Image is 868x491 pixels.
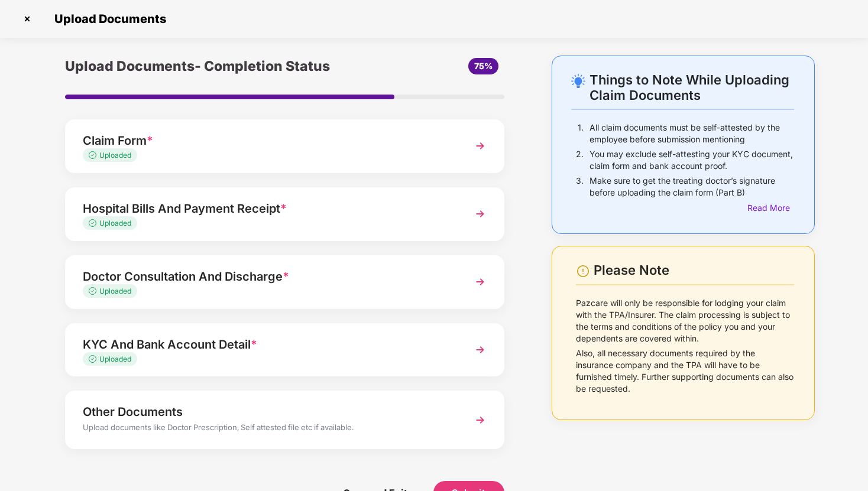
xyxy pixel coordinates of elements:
[576,148,584,172] p: 2.
[474,61,493,71] span: 75%
[590,148,794,172] p: You may exclude self-attesting your KYC document, claim form and bank account proof.
[83,335,453,354] div: KYC And Bank Account Detail
[99,355,131,363] span: Uploaded
[89,355,99,363] img: svg+xml;base64,PHN2ZyB4bWxucz0iaHR0cDovL3d3dy53My5vcmcvMjAwMC9zdmciIHdpZHRoPSIxMy4zMzMiIGhlaWdodD...
[469,409,491,431] img: svg+xml;base64,PHN2ZyBpZD0iTmV4dCIgeG1sbnM9Imh0dHA6Ly93d3cudzMub3JnLzIwMDAvc3ZnIiB3aWR0aD0iMzYiIG...
[469,339,491,360] img: svg+xml;base64,PHN2ZyBpZD0iTmV4dCIgeG1sbnM9Imh0dHA6Ly93d3cudzMub3JnLzIwMDAvc3ZnIiB3aWR0aD0iMzYiIG...
[83,131,453,150] div: Claim Form
[469,203,491,225] img: svg+xml;base64,PHN2ZyBpZD0iTmV4dCIgeG1sbnM9Imh0dHA6Ly93d3cudzMub3JnLzIwMDAvc3ZnIiB3aWR0aD0iMzYiIG...
[571,74,585,88] img: svg+xml;base64,PHN2ZyB4bWxucz0iaHR0cDovL3d3dy53My5vcmcvMjAwMC9zdmciIHdpZHRoPSIyNC4wOTMiIGhlaWdodD...
[43,12,172,26] span: Upload Documents
[18,9,37,28] img: svg+xml;base64,PHN2ZyBpZD0iQ3Jvc3MtMzJ4MzIiIHhtbG5zPSJodHRwOi8vd3d3LnczLm9yZy8yMDAwL3N2ZyIgd2lkdG...
[65,56,358,77] div: Upload Documents- Completion Status
[590,122,794,145] p: All claim documents must be self-attested by the employee before submission mentioning
[89,219,99,227] img: svg+xml;base64,PHN2ZyB4bWxucz0iaHR0cDovL3d3dy53My5vcmcvMjAwMC9zdmciIHdpZHRoPSIxMy4zMzMiIGhlaWdodD...
[83,402,453,421] div: Other Documents
[469,135,491,157] img: svg+xml;base64,PHN2ZyBpZD0iTmV4dCIgeG1sbnM9Imh0dHA6Ly93d3cudzMub3JnLzIwMDAvc3ZnIiB3aWR0aD0iMzYiIG...
[99,287,131,295] span: Uploaded
[578,122,584,145] p: 1.
[83,199,453,218] div: Hospital Bills And Payment Receipt
[469,271,491,292] img: svg+xml;base64,PHN2ZyBpZD0iTmV4dCIgeG1sbnM9Imh0dHA6Ly93d3cudzMub3JnLzIwMDAvc3ZnIiB3aWR0aD0iMzYiIG...
[747,201,794,214] div: Read More
[576,347,795,395] p: Also, all necessary documents required by the insurance company and the TPA will have to be furni...
[590,72,794,103] div: Things to Note While Uploading Claim Documents
[99,219,131,227] span: Uploaded
[89,151,99,159] img: svg+xml;base64,PHN2ZyB4bWxucz0iaHR0cDovL3d3dy53My5vcmcvMjAwMC9zdmciIHdpZHRoPSIxMy4zMzMiIGhlaWdodD...
[83,421,453,437] div: Upload documents like Doctor Prescription, Self attested file etc if available.
[89,287,99,295] img: svg+xml;base64,PHN2ZyB4bWxucz0iaHR0cDovL3d3dy53My5vcmcvMjAwMC9zdmciIHdpZHRoPSIxMy4zMzMiIGhlaWdodD...
[83,267,453,286] div: Doctor Consultation And Discharge
[576,175,584,199] p: 3.
[590,175,794,199] p: Make sure to get the treating doctor’s signature before uploading the claim form (Part B)
[576,297,795,344] p: Pazcare will only be responsible for lodging your claim with the TPA/Insurer. The claim processin...
[594,262,794,278] div: Please Note
[99,151,131,160] span: Uploaded
[576,264,590,278] img: svg+xml;base64,PHN2ZyBpZD0iV2FybmluZ18tXzI0eDI0IiBkYXRhLW5hbWU9Ildhcm5pbmcgLSAyNHgyNCIgeG1sbnM9Im...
